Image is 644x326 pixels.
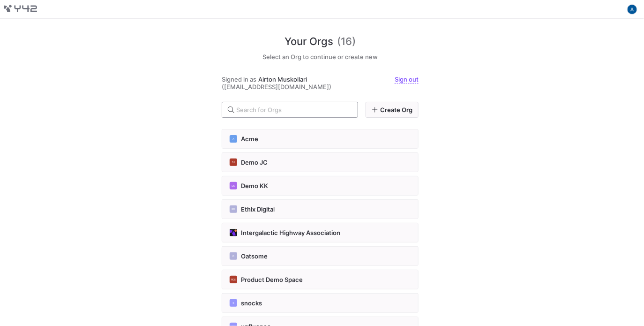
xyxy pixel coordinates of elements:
div: DJ [230,159,237,166]
span: (16) [337,34,356,49]
div: ED [230,205,237,213]
button: DJDemo JC [222,152,419,172]
button: DKDemo KK [222,176,419,196]
a: Create Org [366,102,419,118]
button: EDEthix Digital [222,199,419,219]
img: https://storage.googleapis.com/y42-prod-data-exchange/images/vCCDBKBpPOWhNnGtCnKjTyn5O4VX7gbmlOKt... [230,229,237,236]
span: Demo JC [241,159,268,166]
div: DK [230,182,237,190]
button: OOatsome [222,246,419,266]
span: Signed in as [222,76,256,83]
span: Demo KK [241,182,268,190]
div: A [230,135,237,143]
div: S [230,299,237,307]
h5: Select an Org to continue or create new [222,53,419,61]
span: Airton Muskollari [258,76,307,83]
span: Acme [241,135,258,143]
span: Ethix Digital [241,205,275,213]
span: Intergalactic Highway Association [241,229,340,236]
input: Search for Orgs [236,106,350,114]
span: Create Org [380,106,412,114]
button: Ssnocks [222,293,419,313]
div: O [230,252,237,260]
button: https://lh3.googleusercontent.com/a/AATXAJyyGjhbEl7Z_5IO_MZVv7Koc9S-C6PkrQR59X_w=s96-c [627,4,638,15]
span: ([EMAIL_ADDRESS][DOMAIN_NAME]) [222,83,331,91]
button: https://storage.googleapis.com/y42-prod-data-exchange/images/vCCDBKBpPOWhNnGtCnKjTyn5O4VX7gbmlOKt... [222,223,419,243]
span: Product Demo Space [241,276,303,283]
button: AAcme [222,129,419,149]
span: Oatsome [241,252,268,260]
div: PDS [230,276,237,283]
span: Your Orgs [285,34,333,49]
a: Sign out [395,76,419,83]
span: snocks [241,299,262,307]
button: PDSProduct Demo Space [222,270,419,289]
